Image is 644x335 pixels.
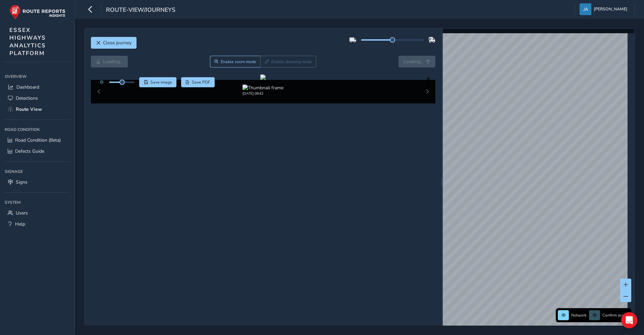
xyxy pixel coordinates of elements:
[91,37,137,49] button: Close journey
[5,93,70,104] a: Detections
[243,91,283,96] div: [DATE] 09:42
[602,313,629,318] span: Confirm assets
[243,85,283,91] img: Thumbnail frame
[221,59,256,64] span: Enable zoom mode
[580,3,630,15] button: [PERSON_NAME]
[192,80,210,85] span: Save PDF
[9,26,46,57] span: ESSEX HIGHWAYS ANALYTICS PLATFORM
[15,148,44,154] span: Defects Guide
[621,312,637,328] div: Open Intercom Messenger
[5,125,70,135] div: Road Condition
[16,106,42,112] span: Route View
[5,197,70,207] div: System
[106,6,175,15] span: route-view/journeys
[9,5,65,20] img: rr logo
[580,3,591,15] img: diamond-layout
[5,207,70,219] a: Users
[16,84,39,90] span: Dashboard
[210,56,261,67] button: Zoom
[5,219,70,230] a: Help
[5,104,70,115] a: Route View
[5,177,70,188] a: Signs
[5,146,70,157] a: Defects Guide
[594,3,627,15] span: [PERSON_NAME]
[15,221,25,227] span: Help
[5,82,70,93] a: Dashboard
[16,210,28,216] span: Users
[103,40,131,46] span: Close journey
[5,135,70,146] a: Road Condition (Beta)
[139,77,176,87] button: Save
[150,80,172,85] span: Save image
[571,313,587,318] span: Network
[15,137,61,143] span: Road Condition (Beta)
[5,71,70,82] div: Overview
[16,95,38,101] span: Detections
[181,77,215,87] button: PDF
[5,166,70,177] div: Signage
[16,179,28,185] span: Signs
